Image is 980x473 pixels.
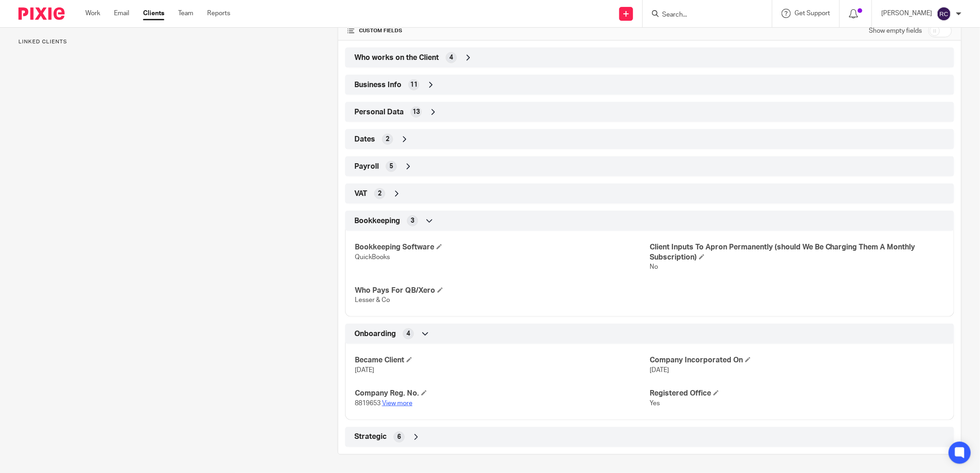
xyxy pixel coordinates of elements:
[449,53,453,62] span: 4
[412,107,420,117] span: 13
[869,26,922,35] label: Show empty fields
[406,329,410,338] span: 4
[85,9,100,18] a: Work
[354,329,396,339] span: Onboarding
[410,80,418,89] span: 11
[650,400,660,407] span: Yes
[355,242,650,252] h4: Bookkeeping Software
[347,27,650,35] h4: CUSTOM FIELDS
[354,135,375,144] span: Dates
[355,355,650,365] h4: Became Client
[411,216,414,225] span: 3
[354,53,439,63] span: Who works on the Client
[650,367,669,373] span: [DATE]
[937,6,951,21] img: svg%3E
[18,38,323,46] p: Linked clients
[355,286,650,296] h4: Who Pays For QB/Xero
[143,9,164,18] a: Clients
[355,400,381,407] span: 8819653
[207,9,230,18] a: Reports
[354,216,400,226] span: Bookkeeping
[114,9,129,18] a: Email
[650,355,944,365] h4: Company Incorporated On
[355,297,390,303] span: Lesser & Co
[354,80,401,90] span: Business Info
[355,254,390,260] span: QuickBooks
[397,432,401,442] span: 6
[354,432,387,442] span: Strategic
[650,264,658,270] span: No
[355,389,650,398] h4: Company Reg. No.
[354,107,404,117] span: Personal Data
[795,10,830,17] span: Get Support
[18,7,65,20] img: Pixie
[354,189,367,199] span: VAT
[881,9,932,18] p: [PERSON_NAME]
[355,367,374,373] span: [DATE]
[650,389,944,398] h4: Registered Office
[386,135,389,144] span: 2
[354,162,379,171] span: Payroll
[378,189,382,198] span: 2
[661,11,744,19] input: Search
[382,400,412,407] a: View more
[389,162,393,171] span: 5
[178,9,193,18] a: Team
[650,242,944,262] h4: Client Inputs To Apron Permanently (should We Be Charging Them A Monthly Subscription)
